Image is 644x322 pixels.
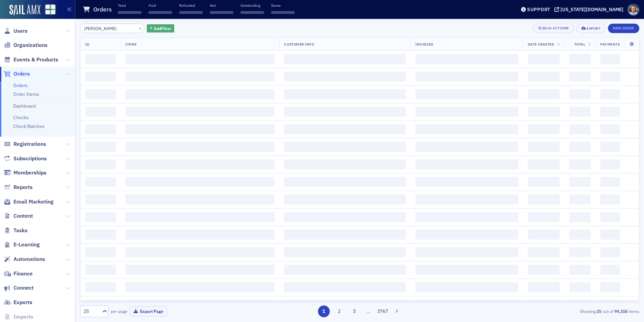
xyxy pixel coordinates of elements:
span: ‌ [415,89,518,99]
span: ‌ [528,72,560,82]
a: Check Batches [13,123,44,129]
span: ‌ [528,177,560,187]
button: [US_STATE][DOMAIN_NAME] [554,7,626,12]
span: ‌ [528,212,560,222]
span: Connect [13,284,34,292]
p: Paid [149,3,172,8]
span: ‌ [569,265,591,275]
span: ‌ [415,300,518,310]
span: ‌ [284,159,406,169]
span: Organizations [13,42,47,49]
span: ‌ [85,265,116,275]
span: ‌ [600,107,620,117]
span: ‌ [284,212,406,222]
span: ‌ [600,54,620,64]
span: ‌ [284,265,406,275]
span: ‌ [85,194,116,205]
span: ‌ [125,54,275,64]
span: ‌ [85,212,116,222]
a: Email Marketing [4,198,54,206]
span: ‌ [284,107,406,117]
span: Imports [13,313,33,321]
a: Connect [4,284,34,292]
span: ‌ [125,177,275,187]
span: Subscriptions [13,155,47,162]
span: ‌ [569,230,591,240]
a: Orders [4,70,30,78]
span: ‌ [125,107,275,117]
span: ‌ [271,11,295,14]
span: ‌ [415,265,518,275]
span: ‌ [528,265,560,275]
span: ‌ [85,159,116,169]
span: ‌ [125,230,275,240]
span: ‌ [569,212,591,222]
span: ‌ [415,107,518,117]
a: Automations [4,256,45,263]
span: ‌ [415,142,518,152]
a: Subscriptions [4,155,47,162]
span: ‌ [569,54,591,64]
a: Content [4,212,33,220]
span: Payments [600,42,620,47]
a: Memberships [4,169,46,177]
span: Events & Products [13,56,58,63]
span: ‌ [125,247,275,257]
span: ‌ [528,247,560,257]
span: ‌ [528,282,560,292]
span: ‌ [528,194,560,205]
span: ‌ [569,194,591,205]
span: Registrations [13,140,46,148]
button: New Order [608,24,639,33]
span: E-Learning [13,241,40,248]
span: ‌ [125,282,275,292]
div: Showing out of items [458,308,639,314]
div: 25 [84,308,98,315]
span: ‌ [284,300,406,310]
a: SailAMX [9,5,40,16]
div: [US_STATE][DOMAIN_NAME] [560,6,623,12]
div: Support [527,6,550,12]
span: ID [85,42,89,47]
span: ‌ [600,194,620,205]
span: ‌ [528,300,560,310]
span: Date Created [528,42,554,47]
a: Reports [4,184,33,191]
a: Organizations [4,42,47,49]
span: ‌ [210,11,233,14]
label: per page [111,308,127,314]
span: ‌ [600,282,620,292]
a: Exports [4,299,32,306]
span: Tasks [13,227,28,234]
span: ‌ [284,142,406,152]
span: Items [125,42,137,47]
a: Events & Products [4,56,58,63]
a: Imports [4,313,33,321]
span: ‌ [600,159,620,169]
button: AddFilter [147,24,174,33]
span: ‌ [85,124,116,134]
span: ‌ [85,142,116,152]
span: ‌ [600,177,620,187]
span: Exports [13,299,32,306]
a: E-Learning [4,241,40,248]
p: Items [271,3,295,8]
span: ‌ [528,107,560,117]
span: ‌ [85,230,116,240]
span: ‌ [85,282,116,292]
span: ‌ [415,247,518,257]
a: Order Items [13,91,39,97]
span: ‌ [600,72,620,82]
span: ‌ [125,194,275,205]
span: Finance [13,270,33,277]
span: ‌ [125,212,275,222]
img: SailAMX [45,4,56,15]
h1: Orders [93,5,112,14]
span: ‌ [85,300,116,310]
span: ‌ [125,300,275,310]
span: ‌ [415,230,518,240]
span: ‌ [600,124,620,134]
span: ‌ [125,124,275,134]
span: ‌ [284,54,406,64]
span: ‌ [569,247,591,257]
